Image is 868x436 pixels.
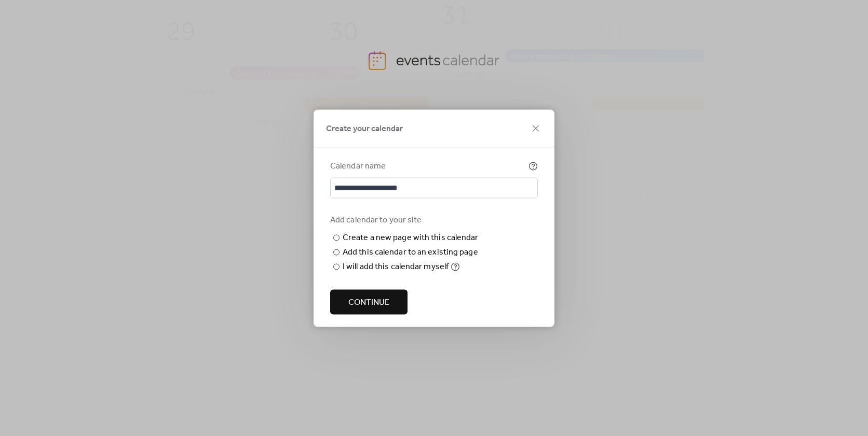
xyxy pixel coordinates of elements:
span: Create your calendar [326,122,403,135]
div: Add calendar to your site [330,214,536,226]
span: Continue [348,296,389,308]
div: Create a new page with this calendar [343,231,479,244]
div: Add this calendar to an existing page [343,246,478,258]
div: Calendar name [330,160,526,172]
div: I will add this calendar myself [343,260,449,273]
button: Continue [330,289,408,314]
